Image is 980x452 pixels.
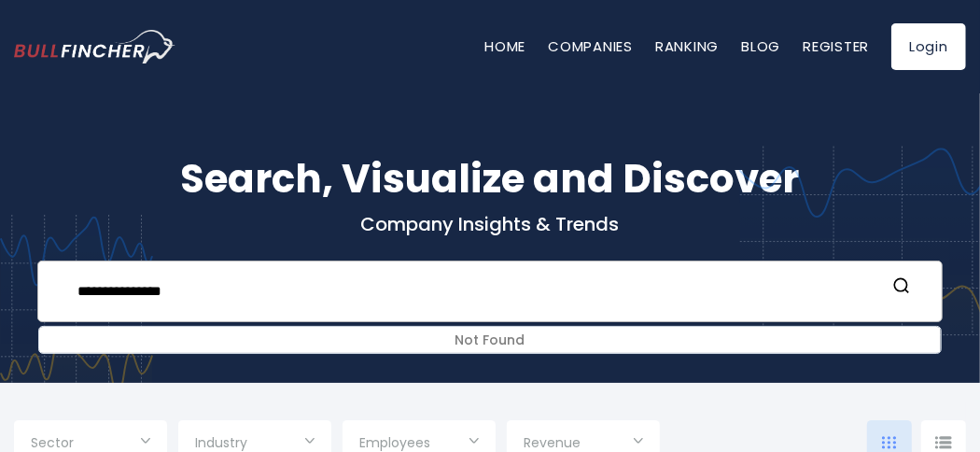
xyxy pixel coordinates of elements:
[891,23,966,70] a: Login
[484,36,525,56] a: Home
[31,434,74,451] span: Sector
[803,36,869,56] a: Register
[882,436,897,449] img: icon-comp-grid.svg
[935,436,952,449] img: icon-comp-list-view.svg
[741,36,780,56] a: Blog
[359,434,430,451] span: Employees
[14,149,966,208] h1: Search, Visualize and Discover
[524,434,581,451] span: Revenue
[14,30,203,64] a: Go to homepage
[14,30,175,64] img: bullfincher logo
[195,434,247,451] span: Industry
[655,36,719,56] a: Ranking
[14,212,966,236] p: Company Insights & Trends
[889,275,914,300] button: Search
[548,36,633,56] a: Companies
[39,327,941,353] div: Not Found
